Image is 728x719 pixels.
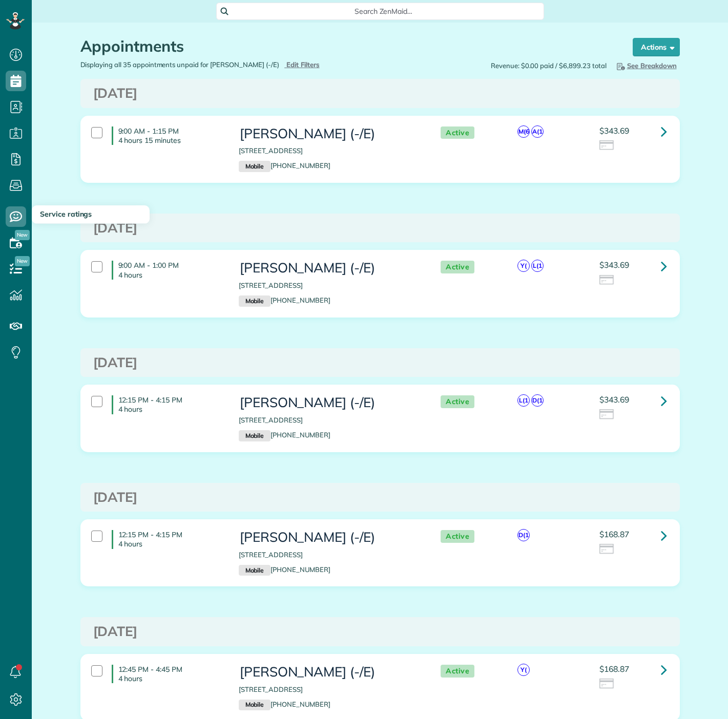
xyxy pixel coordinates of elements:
h3: [DATE] [93,490,667,505]
span: $168.87 [599,664,629,674]
h3: [PERSON_NAME] (-/E) [239,665,420,680]
h4: 9:00 AM - 1:15 PM [112,126,223,145]
h3: [PERSON_NAME] (-/E) [239,126,420,141]
span: D(1 [517,529,530,541]
span: Active [441,665,474,678]
img: icon_credit_card_neutral-3d9a980bd25ce6dbb0f2033d7200983694762465c175678fcbc2d8f4bc43548e.png [599,544,615,555]
img: icon_credit_card_neutral-3d9a980bd25ce6dbb0f2033d7200983694762465c175678fcbc2d8f4bc43548e.png [599,140,615,152]
span: See Breakdown [615,61,677,70]
span: Y( [517,664,530,676]
button: Actions [633,38,680,56]
p: 4 hours [118,405,223,414]
span: A(1 [531,125,544,138]
img: icon_credit_card_neutral-3d9a980bd25ce6dbb0f2033d7200983694762465c175678fcbc2d8f4bc43548e.png [599,679,615,690]
span: Active [441,126,474,139]
span: Edit Filters [286,60,320,69]
span: Active [441,395,474,408]
a: Mobile[PHONE_NUMBER] [239,431,330,439]
img: icon_credit_card_neutral-3d9a980bd25ce6dbb0f2033d7200983694762465c175678fcbc2d8f4bc43548e.png [599,275,615,286]
h4: 12:15 PM - 4:15 PM [112,395,223,414]
span: Service ratings [40,209,92,219]
small: Mobile [239,430,271,441]
div: Displaying all 35 appointments unpaid for [PERSON_NAME] (-/E) [73,60,380,70]
small: Mobile [239,161,271,172]
span: D(1 [531,394,544,407]
p: [STREET_ADDRESS] [239,281,420,290]
p: 4 hours [118,539,223,548]
a: Mobile[PHONE_NUMBER] [239,296,330,304]
p: [STREET_ADDRESS] [239,550,420,560]
span: New [15,230,30,240]
small: Mobile [239,565,271,576]
h3: [DATE] [93,86,667,101]
h4: 9:00 AM - 1:00 PM [112,261,223,279]
span: $168.87 [599,529,629,539]
h3: [PERSON_NAME] (-/E) [239,395,420,410]
span: M(6 [517,125,530,138]
h4: 12:45 PM - 4:45 PM [112,665,223,683]
button: See Breakdown [612,60,680,71]
small: Mobile [239,700,271,711]
img: icon_credit_card_neutral-3d9a980bd25ce6dbb0f2033d7200983694762465c175678fcbc2d8f4bc43548e.png [599,409,615,420]
span: Active [441,530,474,543]
h3: [DATE] [93,221,667,236]
span: $343.69 [599,125,629,136]
span: $343.69 [599,394,629,405]
p: [STREET_ADDRESS] [239,146,420,156]
span: Y( [517,260,530,272]
small: Mobile [239,295,271,307]
a: Edit Filters [284,60,320,69]
span: L(1 [517,394,530,407]
p: [STREET_ADDRESS] [239,685,420,694]
h3: [PERSON_NAME] (-/E) [239,530,420,545]
span: New [15,256,30,266]
span: L(1 [531,260,544,272]
p: [STREET_ADDRESS] [239,415,420,425]
h4: 12:15 PM - 4:15 PM [112,530,223,548]
h1: Appointments [80,38,613,55]
p: 4 hours [118,674,223,683]
p: 4 hours [118,270,223,280]
span: Revenue: $0.00 paid / $6,899.23 total [491,61,607,71]
h3: [DATE] [93,624,667,639]
span: Active [441,261,474,273]
a: Mobile[PHONE_NUMBER] [239,700,330,708]
span: $343.69 [599,260,629,270]
a: Mobile[PHONE_NUMBER] [239,565,330,574]
h3: [PERSON_NAME] (-/E) [239,261,420,276]
a: Mobile[PHONE_NUMBER] [239,161,330,170]
p: 4 hours 15 minutes [118,136,223,145]
h3: [DATE] [93,355,667,370]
